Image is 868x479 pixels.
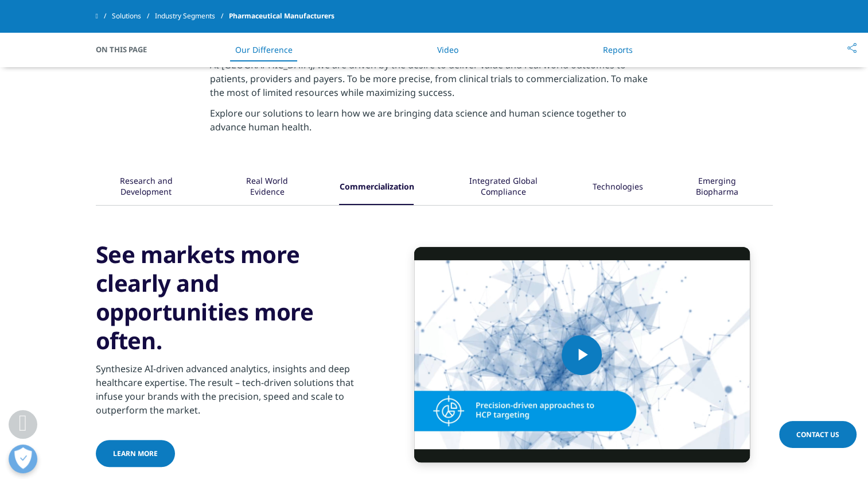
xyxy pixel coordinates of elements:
a: Learn More [96,440,175,467]
button: Technologies [591,169,643,205]
div: Synthesize AI-driven advanced analytics, insights and deep healthcare expertise. The result – tec... [96,355,374,417]
a: Industry Segments [155,6,229,26]
a: Solutions [112,6,155,26]
a: Our Difference [235,44,293,55]
a: Contact Us [779,421,857,448]
span: Learn More [113,449,158,458]
button: Commercialization [337,169,414,205]
button: Emerging Biopharma [678,169,755,205]
button: Integrated Global Compliance [448,169,556,205]
p: Explore our solutions to learn how we are bringing data science and human science together to adv... [210,106,658,141]
p: At [GEOGRAPHIC_DATA], we are driven by the desire to deliver value and real world outcomes to pat... [210,58,658,106]
a: Video [437,44,458,55]
div: Emerging Biopharma [679,169,755,205]
span: Pharmaceutical Manufacturers [229,6,334,26]
video-js: Video Player [414,247,750,462]
span: On This Page [96,44,159,55]
h3: See markets more clearly and opportunities more often. [96,240,374,355]
div: Real World Evidence [231,169,303,205]
div: Commercialization [339,169,414,205]
button: Open Preferences [9,445,37,473]
button: Play Video [562,335,602,375]
button: Real World Evidence [229,169,303,205]
div: Research and Development [98,169,195,205]
div: Integrated Global Compliance [450,169,556,205]
div: Technologies [593,169,643,205]
span: Contact Us [796,430,839,439]
button: Research and Development [96,169,195,205]
a: Reports [603,44,633,55]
